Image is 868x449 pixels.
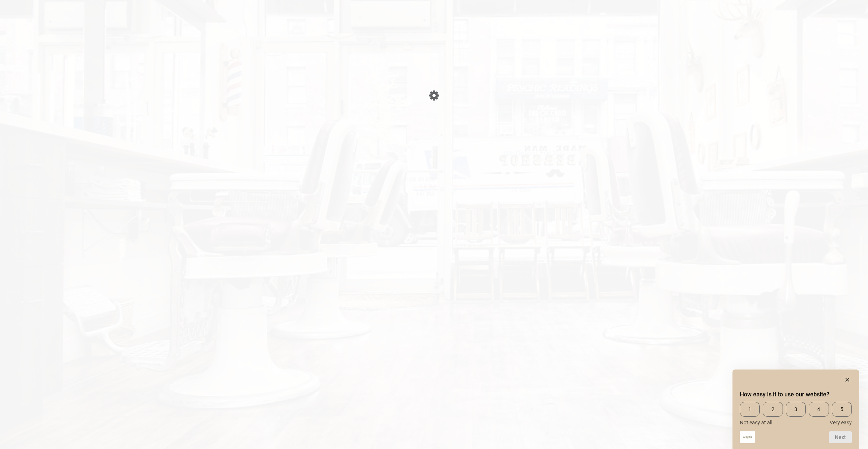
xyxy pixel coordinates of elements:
[740,375,852,443] div: How easy is it to use our website? Select an option from 1 to 5, with 1 being Not easy at all and...
[740,402,760,417] span: 1
[763,402,783,417] span: 2
[829,431,852,443] button: Next question
[843,375,852,384] button: Hide survey
[830,420,852,425] span: Very easy
[740,390,852,399] h2: How easy is it to use our website? Select an option from 1 to 5, with 1 being Not easy at all and...
[832,402,852,417] span: 5
[740,402,852,425] div: How easy is it to use our website? Select an option from 1 to 5, with 1 being Not easy at all and...
[809,402,829,417] span: 4
[740,420,772,425] span: Not easy at all
[786,402,806,417] span: 3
